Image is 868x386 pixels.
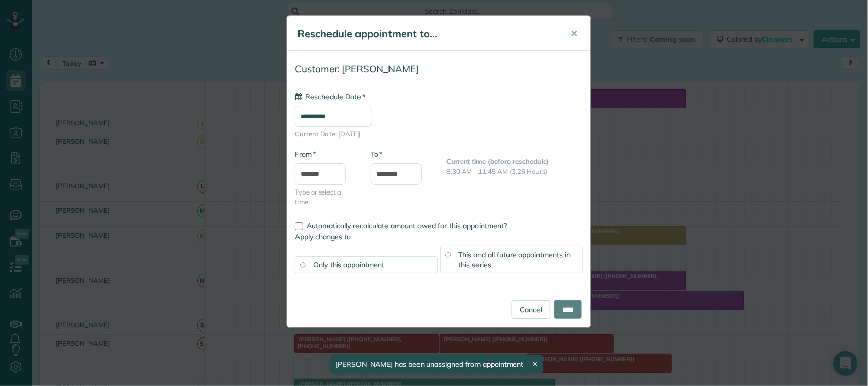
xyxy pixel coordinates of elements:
[295,187,355,207] span: Type or select a time
[307,221,507,230] span: Automatically recalculate amount owed for this appointment?
[446,167,583,176] p: 8:30 AM - 11:45 AM (3.25 Hours)
[459,250,571,269] span: This and all future appointments in this series
[295,149,316,159] label: From
[570,27,578,39] span: ✕
[295,92,365,102] label: Reschedule Date
[371,149,382,159] label: To
[295,129,583,139] span: Current Date: [DATE]
[295,232,583,242] label: Apply changes to
[445,252,451,257] input: This and all future appointments in this series
[300,262,305,267] input: Only this appointment
[313,260,384,269] span: Only this appointment
[295,64,583,74] h4: Customer: [PERSON_NAME]
[446,157,549,166] b: Current time (before reschedule)
[330,355,543,374] div: [PERSON_NAME] has been unassigned from appointment
[512,300,550,319] a: Cancel
[297,26,556,41] h5: Reschedule appointment to...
